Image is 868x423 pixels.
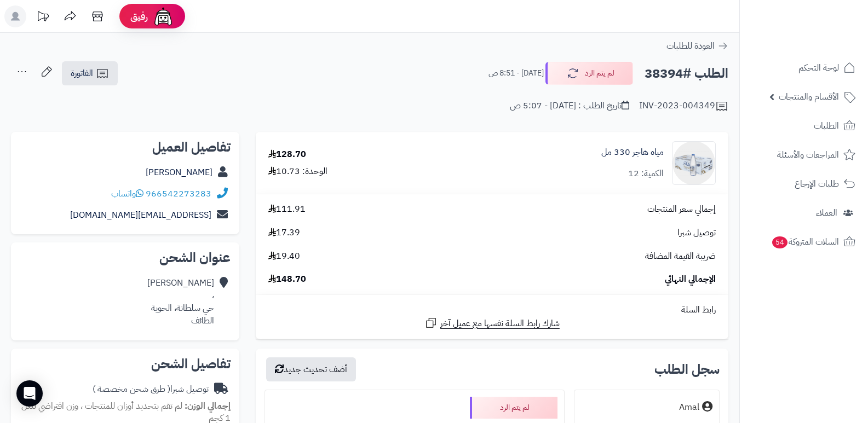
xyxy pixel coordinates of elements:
div: Open Intercom Messenger [16,380,43,407]
h2: تفاصيل العميل [20,141,231,154]
a: واتساب [111,187,143,200]
span: 111.91 [268,203,306,216]
a: السلات المتروكة54 [746,229,861,255]
span: السلات المتروكة [771,234,839,250]
img: logo-2.png [794,31,858,54]
h2: تفاصيل الشحن [20,357,231,370]
button: أضف تحديث جديد [266,357,356,381]
a: العملاء [746,200,861,226]
span: رفيق [130,10,148,23]
span: الفاتورة [71,67,93,80]
span: شارك رابط السلة نفسها مع عميل آخر [440,317,560,330]
small: [DATE] - 8:51 ص [488,68,544,79]
div: [PERSON_NAME] ، حي سلطانة، الحوية الطائف [147,277,214,327]
span: الأقسام والمنتجات [779,89,839,105]
h2: عنوان الشحن [20,251,231,264]
a: المراجعات والأسئلة [746,142,861,168]
h3: سجل الطلب [654,363,720,376]
img: 412633293aa25049172e168eba0c26838d17-90x90.png [672,141,715,185]
strong: إجمالي الوزن: [185,399,231,413]
div: تاريخ الطلب : [DATE] - 5:07 ص [510,100,629,112]
div: توصيل شبرا [93,383,209,396]
div: 128.70 [268,148,306,161]
button: لم يتم الرد [545,62,633,85]
span: العودة للطلبات [666,39,715,53]
h2: الطلب #38394 [645,62,728,85]
a: الطلبات [746,113,861,139]
span: طلبات الإرجاع [795,176,839,192]
a: شارك رابط السلة نفسها مع عميل آخر [424,316,560,330]
img: ai-face.png [152,5,174,27]
div: INV-2023-004349 [639,100,728,113]
span: 54 [772,236,787,248]
span: ضريبة القيمة المضافة [645,250,716,263]
span: المراجعات والأسئلة [777,147,839,163]
span: ( طرق شحن مخصصة ) [93,383,170,396]
a: الفاتورة [62,61,118,85]
div: لم يتم الرد [470,397,557,419]
span: 148.70 [268,273,306,286]
a: [EMAIL_ADDRESS][DOMAIN_NAME] [70,208,211,222]
span: العملاء [816,205,837,221]
span: الطلبات [814,118,839,134]
a: العودة للطلبات [666,39,728,53]
a: مياه هاجر 330 مل [601,146,664,159]
a: تحديثات المنصة [29,5,56,30]
a: طلبات الإرجاع [746,171,861,197]
a: [PERSON_NAME] [146,166,212,179]
span: توصيل شبرا [677,227,716,239]
div: الكمية: 12 [628,167,664,180]
div: Amal [679,401,699,414]
span: الإجمالي النهائي [665,273,716,286]
a: لوحة التحكم [746,55,861,81]
span: إجمالي سعر المنتجات [647,203,716,216]
a: 966542273283 [146,187,211,200]
div: الوحدة: 10.73 [268,165,327,178]
span: لوحة التحكم [798,60,839,76]
div: رابط السلة [260,304,724,316]
span: 17.39 [268,227,300,239]
span: 19.40 [268,250,300,263]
